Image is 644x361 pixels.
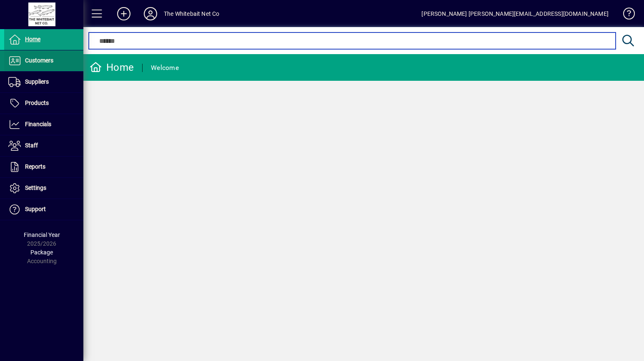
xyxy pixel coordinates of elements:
[151,61,179,75] div: Welcome
[90,61,134,74] div: Home
[421,7,609,20] div: [PERSON_NAME] [PERSON_NAME][EMAIL_ADDRESS][DOMAIN_NAME]
[25,206,46,212] span: Support
[25,184,46,191] span: Settings
[25,78,49,85] span: Suppliers
[30,249,53,256] span: Package
[4,93,83,114] a: Products
[25,100,49,106] span: Products
[4,50,83,71] a: Customers
[110,6,137,21] button: Add
[4,157,83,177] a: Reports
[25,163,45,170] span: Reports
[4,199,83,220] a: Support
[25,142,38,149] span: Staff
[4,72,83,92] a: Suppliers
[4,135,83,156] a: Staff
[4,114,83,135] a: Financials
[25,57,53,64] span: Customers
[617,2,634,29] a: Knowledge Base
[25,36,40,42] span: Home
[24,232,60,238] span: Financial Year
[4,178,83,199] a: Settings
[164,7,220,20] div: The Whitebait Net Co
[25,121,51,127] span: Financials
[137,6,164,21] button: Profile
